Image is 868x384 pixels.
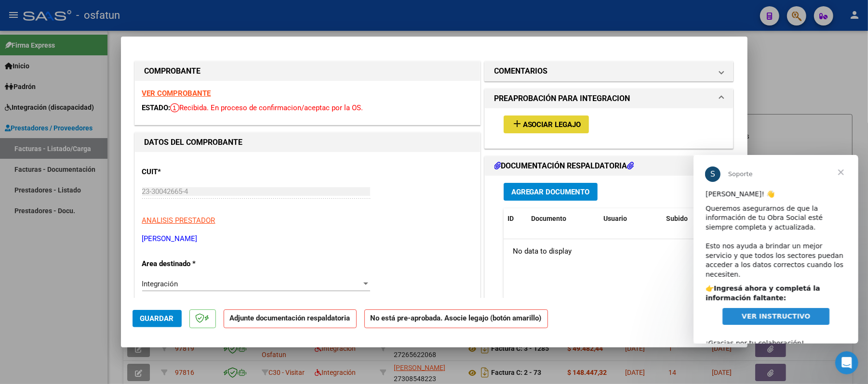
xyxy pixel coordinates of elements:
[528,208,600,229] datatable-header-cell: Documento
[511,118,523,129] mat-icon: add
[604,215,628,222] span: Usuario
[230,314,350,322] strong: Adjunte documentación respaldatoria
[504,239,710,263] div: No data to display
[133,310,182,327] button: Guardar
[504,208,528,229] datatable-header-cell: ID
[171,103,363,112] span: Recibida. En proceso de confirmacion/aceptac por la OS.
[494,160,634,172] h1: DOCUMENTACIÓN RESPALDATORIA
[142,258,241,269] p: Area destinado *
[667,215,688,222] span: Subido
[142,166,241,178] p: CUIT
[142,280,178,288] span: Integración
[142,233,473,244] p: [PERSON_NAME]
[145,66,201,76] strong: COMPROBANTE
[523,120,581,129] span: Asociar Legajo
[485,89,734,108] mat-expansion-panel-header: PREAPROBACIÓN PARA INTEGRACION
[485,156,734,176] mat-expansion-panel-header: DOCUMENTACIÓN RESPALDATORIA
[485,176,734,375] div: DOCUMENTACIÓN RESPALDATORIA
[663,208,711,229] datatable-header-cell: Subido
[511,188,590,196] span: Agregar Documento
[485,108,734,148] div: PREAPROBACIÓN PARA INTEGRACION
[835,351,858,374] iframe: Intercom live chat
[142,89,211,98] a: VER COMPROBANTE
[142,103,171,112] span: ESTADO:
[507,215,514,222] span: ID
[494,93,630,104] h1: PREAPROBACIÓN PARA INTEGRACION
[532,215,567,222] span: Documento
[140,314,174,323] span: Guardar
[694,155,858,344] iframe: Intercom live chat mensaje
[12,174,153,203] div: ¡Gracias por tu colaboración! ​
[145,138,243,147] strong: DATOS DEL COMPROBANTE
[600,208,663,229] datatable-header-cell: Usuario
[485,62,734,81] mat-expansion-panel-header: COMENTARIOS
[504,183,598,201] button: Agregar Documento
[364,309,548,328] strong: No está pre-aprobada. Asocie legajo (botón amarillo)
[504,115,589,133] button: Asociar Legajo
[494,65,548,77] h1: COMENTARIOS
[142,216,215,225] span: ANALISIS PRESTADOR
